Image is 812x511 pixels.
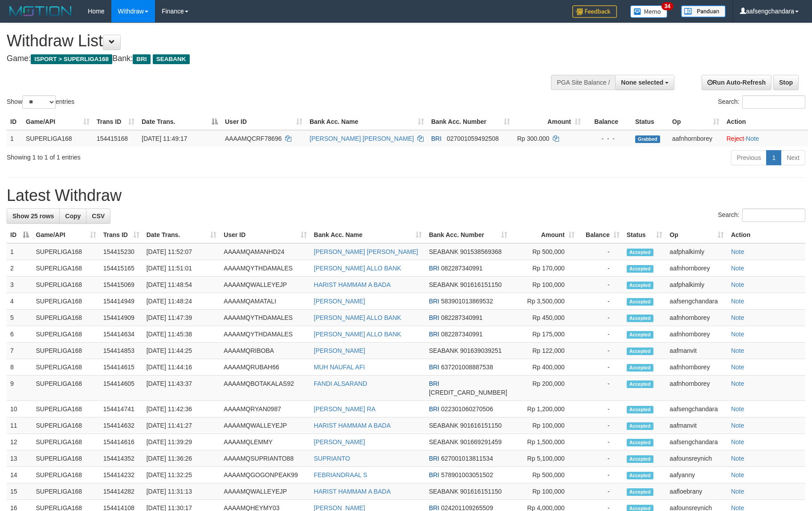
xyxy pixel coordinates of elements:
[100,310,143,326] td: 154414909
[731,347,744,354] a: Note
[7,293,33,310] td: 4
[781,150,805,165] a: Next
[33,326,100,343] td: SUPERLIGA168
[33,343,100,359] td: SUPERLIGA168
[429,314,439,321] span: BRI
[666,417,727,434] td: aafmanvit
[7,417,33,434] td: 11
[460,438,502,446] span: Copy 901669291459 to clipboard
[627,315,653,322] span: Accepted
[100,343,143,359] td: 154414853
[143,434,220,450] td: [DATE] 11:39:29
[666,376,727,401] td: aafnhornborey
[100,376,143,401] td: 154414605
[143,376,220,401] td: [DATE] 11:43:37
[635,135,660,143] span: Grabbed
[429,488,458,495] span: SEABANK
[669,130,723,147] td: aafnhornborey
[627,406,653,413] span: Accepted
[7,114,22,130] th: ID
[429,380,439,387] span: BRI
[578,434,623,450] td: -
[310,227,425,243] th: Bank Acc. Name: activate to sort column ascending
[100,277,143,293] td: 154415069
[511,310,578,326] td: Rp 450,000
[460,248,502,255] span: Copy 901538569368 to clipboard
[22,95,56,109] select: Showentries
[460,488,502,495] span: Copy 901616151150 to clipboard
[627,439,653,446] span: Accepted
[511,401,578,417] td: Rp 1,200,000
[441,405,493,413] span: Copy 022301060270506 to clipboard
[666,326,727,343] td: aafnhornborey
[731,455,744,462] a: Note
[731,298,744,305] a: Note
[33,359,100,376] td: SUPERLIGA168
[718,95,805,109] label: Search:
[511,483,578,500] td: Rp 100,000
[666,434,727,450] td: aafsengchandara
[627,488,653,496] span: Accepted
[731,281,744,288] a: Note
[100,326,143,343] td: 154414634
[33,417,100,434] td: SUPERLIGA168
[731,422,744,429] a: Note
[220,260,310,277] td: AAAAMQYTHDAMALES
[551,75,615,90] div: PGA Site Balance /
[7,326,33,343] td: 6
[661,2,673,10] span: 34
[92,213,105,220] span: CSV
[310,135,414,142] a: [PERSON_NAME] [PERSON_NAME]
[33,293,100,310] td: SUPERLIGA168
[578,260,623,277] td: -
[33,243,100,260] td: SUPERLIGA168
[578,483,623,500] td: -
[578,326,623,343] td: -
[314,488,391,495] a: HARIST HAMMAM A BADA
[511,434,578,450] td: Rp 1,500,000
[578,343,623,359] td: -
[731,405,744,413] a: Note
[86,208,110,224] a: CSV
[221,114,306,130] th: User ID: activate to sort column ascending
[31,54,112,64] span: ISPORT > SUPERLIGA168
[314,422,391,429] a: HARIST HAMMAM A BADA
[7,243,33,260] td: 1
[314,281,391,288] a: HARIST HAMMAM A BADA
[666,227,727,243] th: Op: activate to sort column ascending
[314,314,401,321] a: [PERSON_NAME] ALLO BANK
[731,380,744,387] a: Note
[731,265,744,272] a: Note
[143,417,220,434] td: [DATE] 11:41:27
[731,471,744,478] a: Note
[22,114,93,130] th: Game/API: activate to sort column ascending
[441,265,482,272] span: Copy 082287340991 to clipboard
[726,135,744,142] a: Reject
[441,455,493,462] span: Copy 627001013811534 to clipboard
[666,401,727,417] td: aafsengchandara
[7,208,60,224] a: Show 25 rows
[7,401,33,417] td: 10
[429,471,439,478] span: BRI
[627,422,653,430] span: Accepted
[511,417,578,434] td: Rp 100,000
[7,95,74,109] label: Show entries
[143,401,220,417] td: [DATE] 11:42:36
[441,471,493,478] span: Copy 578901003051502 to clipboard
[731,438,744,446] a: Note
[22,130,93,147] td: SUPERLIGA168
[766,150,781,165] a: 1
[220,450,310,467] td: AAAAMQSUPRIANTO88
[731,331,744,338] a: Note
[33,310,100,326] td: SUPERLIGA168
[431,135,441,142] span: BRI
[33,227,100,243] th: Game/API: activate to sort column ascending
[731,150,767,165] a: Previous
[425,227,511,243] th: Bank Acc. Number: activate to sort column ascending
[314,298,365,305] a: [PERSON_NAME]
[773,75,799,90] a: Stop
[314,455,350,462] a: SUPRIANTO
[727,227,805,243] th: Action
[511,277,578,293] td: Rp 100,000
[220,277,310,293] td: AAAAMQWALLEYEJP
